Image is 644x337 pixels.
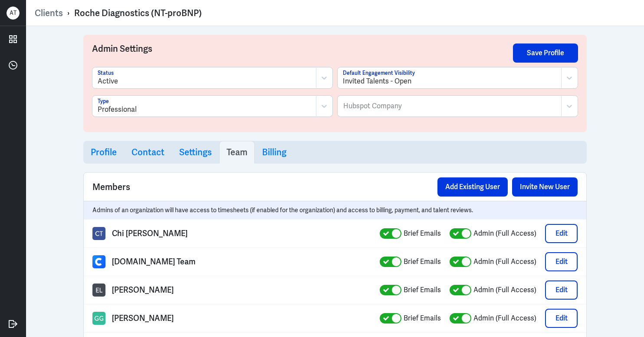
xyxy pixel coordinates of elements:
[404,285,441,295] label: Brief Emails
[404,257,441,267] label: Brief Emails
[512,177,578,197] button: Invite New User
[92,180,130,194] span: Members
[179,147,212,157] h3: Settings
[84,201,586,219] div: Admins of an organization will have access to timesheets (if enabled for the organization) and ac...
[35,7,63,19] a: Clients
[473,313,536,324] label: Admin (Full Access)
[513,43,578,63] button: Save Profile
[545,252,578,271] button: Edit
[112,230,187,237] p: Chi [PERSON_NAME]
[473,285,536,295] label: Admin (Full Access)
[404,228,441,239] label: Brief Emails
[545,224,578,243] button: Edit
[437,177,508,197] button: Add Existing User
[262,147,286,157] h3: Billing
[92,43,513,67] h3: Admin Settings
[63,7,74,19] p: ›
[131,147,164,157] h3: Contact
[112,258,196,266] p: [DOMAIN_NAME] Team
[473,228,536,239] label: Admin (Full Access)
[473,257,536,267] label: Admin (Full Access)
[404,313,441,324] label: Brief Emails
[112,314,174,322] p: [PERSON_NAME]
[91,147,117,157] h3: Profile
[545,280,578,300] button: Edit
[227,147,247,157] h3: Team
[112,286,174,294] p: [PERSON_NAME]
[7,7,20,20] div: A T
[545,309,578,328] button: Edit
[74,7,202,19] div: Roche Diagnostics (NT-proBNP)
